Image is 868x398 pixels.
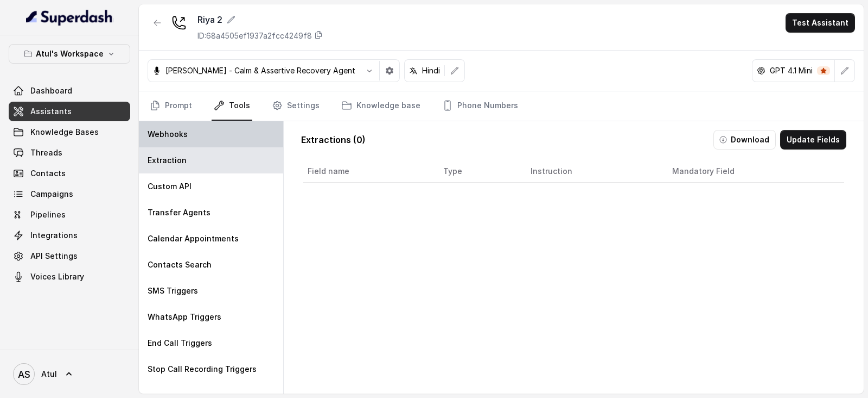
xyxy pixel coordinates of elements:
p: Extraction [148,155,187,166]
img: light.svg [26,9,113,26]
svg: openai logo [757,66,765,75]
text: AS [18,369,30,380]
a: Atul [9,359,130,389]
span: Threads [30,147,62,158]
div: Riya 2 [197,13,323,26]
button: Update Fields [780,130,846,150]
a: Tools [212,91,252,121]
p: Atul's Workspace [36,47,104,60]
button: Test Assistant [786,13,855,33]
button: Download [713,130,776,150]
span: Integrations [30,230,78,241]
p: Calendar Appointments [148,233,239,244]
span: API Settings [30,251,78,262]
p: SMS Triggers [148,285,198,296]
a: Knowledge base [339,91,423,121]
a: Contacts [9,164,130,183]
a: Threads [9,143,130,163]
p: Custom API [148,181,192,192]
th: Instruction [522,160,663,183]
p: End Call Triggers [148,338,212,349]
nav: Tabs [148,91,855,121]
a: Dashboard [9,81,130,101]
span: Knowledge Bases [30,127,99,138]
p: ID: 68a4505ef1937a2fcc4249f8 [197,30,312,41]
a: Knowledge Bases [9,122,130,142]
a: Settings [270,91,322,121]
p: Stop Call Recording Triggers [148,364,257,375]
th: Mandatory Field [663,160,844,183]
span: Pipelines [30,209,66,220]
p: Contacts Search [148,259,212,270]
p: GPT 4.1 Mini [770,65,813,76]
a: Phone Numbers [440,91,520,121]
span: Contacts [30,168,66,179]
p: Webhooks [148,129,188,140]
p: Hindi [422,65,440,76]
span: Dashboard [30,85,72,96]
p: [PERSON_NAME] - Calm & Assertive Recovery Agent [165,65,355,76]
span: Assistants [30,106,72,117]
a: Integrations [9,226,130,245]
a: Voices Library [9,267,130,287]
span: Campaigns [30,189,73,200]
button: Atul's Workspace [9,44,130,64]
a: Prompt [148,91,194,121]
span: Voices Library [30,271,84,282]
a: Assistants [9,102,130,121]
th: Type [435,160,522,183]
a: Pipelines [9,205,130,225]
p: WhatsApp Triggers [148,312,221,322]
a: API Settings [9,246,130,266]
span: Atul [41,369,57,380]
p: Extractions ( 0 ) [301,133,366,146]
p: Transfer Agents [148,207,210,218]
a: Campaigns [9,184,130,204]
th: Field name [303,160,435,183]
